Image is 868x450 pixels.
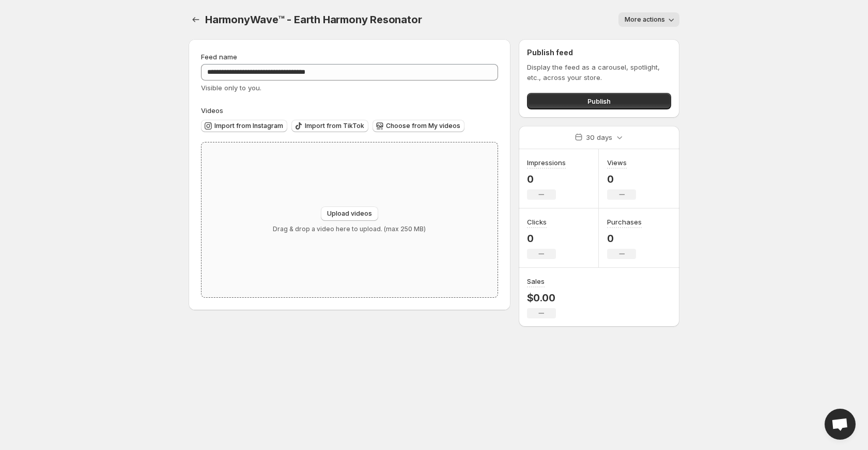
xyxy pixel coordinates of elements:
[201,120,287,132] button: Import from Instagram
[587,96,611,106] span: Publish
[205,13,422,26] span: HarmonyWave™ - Earth Harmony Resonator
[291,120,368,132] button: Import from TikTok
[214,122,283,130] span: Import from Instagram
[607,157,627,168] h3: Views
[618,12,679,27] button: More actions
[527,93,671,109] button: Publish
[527,47,671,58] h2: Publish feed
[527,217,547,227] h3: Clicks
[201,106,223,115] span: Videos
[527,232,556,245] p: 0
[201,53,237,61] span: Feed name
[386,122,460,130] span: Choose from My videos
[327,210,372,218] span: Upload videos
[201,84,261,92] span: Visible only to you.
[527,62,671,83] p: Display the feed as a carousel, spotlight, etc., across your store.
[586,132,612,142] p: 30 days
[305,122,364,130] span: Import from TikTok
[607,217,642,227] h3: Purchases
[321,206,378,221] button: Upload videos
[527,173,566,185] p: 0
[527,276,545,286] h3: Sales
[189,12,203,27] button: Settings
[607,232,642,245] p: 0
[607,173,636,185] p: 0
[527,157,566,168] h3: Impressions
[825,409,856,440] a: Open chat
[273,225,426,233] p: Drag & drop a video here to upload. (max 250 MB)
[527,292,556,304] p: $0.00
[373,120,464,132] button: Choose from My videos
[625,15,665,24] span: More actions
